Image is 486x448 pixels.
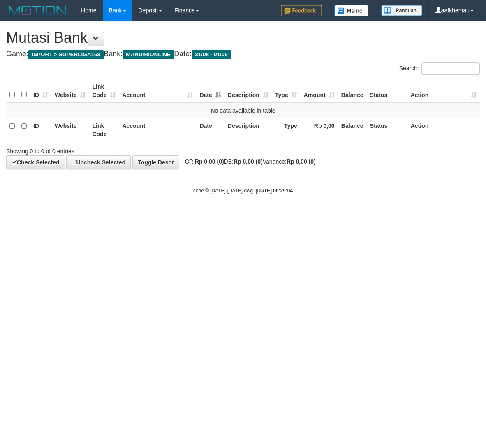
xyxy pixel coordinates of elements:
span: MANDIRIONLINE [123,50,174,59]
th: Website [51,118,89,141]
h1: Mutasi Bank [6,30,480,46]
small: code © [DATE]-[DATE] dwg | [193,188,293,194]
th: Link Code [89,118,119,141]
th: Date: activate to sort column descending [196,79,224,103]
th: Balance [338,79,367,103]
th: Description: activate to sort column ascending [224,79,272,103]
a: Toggle Descr [132,155,179,169]
th: Type [272,118,301,141]
th: Account [119,118,196,141]
th: Rp 0,00 [301,118,338,141]
th: Type: activate to sort column ascending [272,79,301,103]
a: Check Selected [6,155,65,169]
th: ID [30,118,51,141]
img: panduan.png [381,5,422,16]
th: ID: activate to sort column ascending [30,79,51,103]
th: Status [367,118,407,141]
strong: Rp 0,00 (0) [287,158,316,165]
th: Date [196,118,224,141]
h4: Game: Bank: Date: [6,50,480,58]
div: Showing 0 to 0 of 0 entries [6,144,197,155]
th: Action [407,118,480,141]
th: Website: activate to sort column ascending [51,79,89,103]
th: Balance [338,118,367,141]
img: MOTION_logo.png [6,4,69,16]
th: Status [367,79,407,103]
span: CR: DB: Variance: [181,158,316,165]
strong: Rp 0,00 (0) [234,158,263,165]
td: No data available in table [6,103,480,118]
th: Amount: activate to sort column ascending [301,79,338,103]
th: Account: activate to sort column ascending [119,79,196,103]
span: ISPORT > SUPERLIGA168 [28,50,104,59]
span: 31/08 - 01/09 [192,50,231,59]
strong: [DATE] 06:29:04 [256,188,293,194]
th: Action: activate to sort column ascending [407,79,480,103]
a: Uncheck Selected [66,155,131,169]
img: Feedback.jpg [281,5,322,16]
th: Link Code: activate to sort column ascending [89,79,119,103]
strong: Rp 0,00 (0) [195,158,224,165]
th: Description [224,118,272,141]
img: Button%20Memo.svg [334,5,369,16]
input: Search: [421,62,480,75]
label: Search: [399,62,480,75]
